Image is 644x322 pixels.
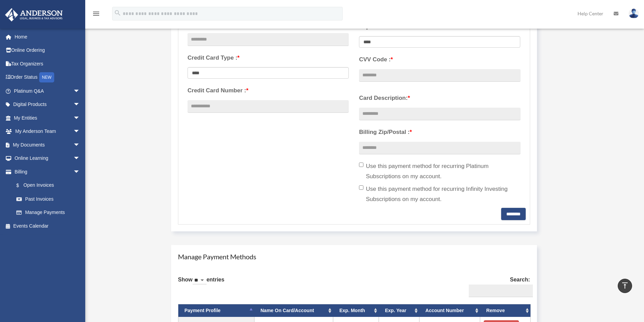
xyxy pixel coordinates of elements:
a: My Anderson Teamarrow_drop_down [5,125,90,138]
img: Anderson Advisors Platinum Portal [3,8,65,21]
a: Home [5,30,90,44]
th: Remove: activate to sort column ascending [480,304,530,317]
a: Past Invoices [10,192,90,206]
a: Digital Productsarrow_drop_down [5,98,90,111]
label: Card Description: [359,93,520,103]
span: $ [20,181,24,190]
i: vertical_align_top [621,281,629,290]
label: Use this payment method for recurring Infinity Investing Subscriptions on my account. [359,184,520,204]
a: Manage Payments [10,206,87,219]
a: menu [92,12,100,18]
a: Online Ordering [5,44,90,57]
input: Search: [469,285,533,297]
div: NEW [39,72,54,82]
th: Account Number: activate to sort column ascending [419,304,480,317]
a: Billingarrow_drop_down [5,165,90,179]
a: Tax Organizers [5,57,90,71]
span: arrow_drop_down [73,152,87,166]
i: search [114,9,121,17]
span: arrow_drop_down [73,138,87,152]
input: Use this payment method for recurring Infinity Investing Subscriptions on my account. [359,185,363,190]
span: arrow_drop_down [73,165,87,179]
span: arrow_drop_down [73,125,87,139]
a: Order StatusNEW [5,71,90,85]
img: User Pic [629,9,639,18]
a: Platinum Q&Aarrow_drop_down [5,84,90,98]
th: Exp. Month: activate to sort column ascending [333,304,379,317]
span: arrow_drop_down [73,84,87,98]
a: vertical_align_top [618,279,632,293]
i: menu [92,10,100,18]
select: Showentries [193,277,207,285]
input: Use this payment method for recurring Platinum Subscriptions on my account. [359,163,363,167]
label: Billing Zip/Postal : [359,127,520,137]
a: Online Learningarrow_drop_down [5,152,90,165]
label: Search: [466,275,530,297]
a: $Open Invoices [10,179,90,193]
h4: Manage Payment Methods [178,252,530,261]
a: My Documentsarrow_drop_down [5,138,90,152]
label: Show entries [178,275,224,291]
label: Use this payment method for recurring Platinum Subscriptions on my account. [359,161,520,182]
span: arrow_drop_down [73,98,87,112]
span: arrow_drop_down [73,111,87,125]
th: Name On Card/Account: activate to sort column ascending [254,304,333,317]
label: CVV Code : [359,55,520,65]
th: Payment Profile: activate to sort column descending [178,304,254,317]
label: Credit Card Type : [188,53,349,63]
th: Exp. Year: activate to sort column ascending [379,304,419,317]
a: Events Calendar [5,219,90,233]
a: My Entitiesarrow_drop_down [5,111,90,125]
label: Credit Card Number : [188,86,349,96]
